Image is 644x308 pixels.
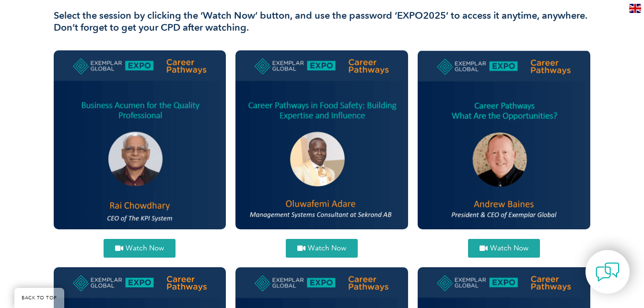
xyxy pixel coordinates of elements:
img: Rai [54,50,226,229]
img: andrew [418,50,590,229]
a: Watch Now [104,239,176,258]
a: Watch Now [468,239,540,258]
img: Oluwafemi [235,50,408,229]
img: en [629,4,641,13]
span: Watch Now [126,245,164,252]
a: Watch Now [286,239,358,258]
span: Watch Now [308,245,346,252]
h3: Select the session by clicking the ‘Watch Now’ button, and use the password ‘EXPO2025’ to access ... [54,10,591,34]
img: contact-chat.png [596,260,620,284]
span: Watch Now [490,245,528,252]
a: BACK TO TOP [14,288,64,308]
